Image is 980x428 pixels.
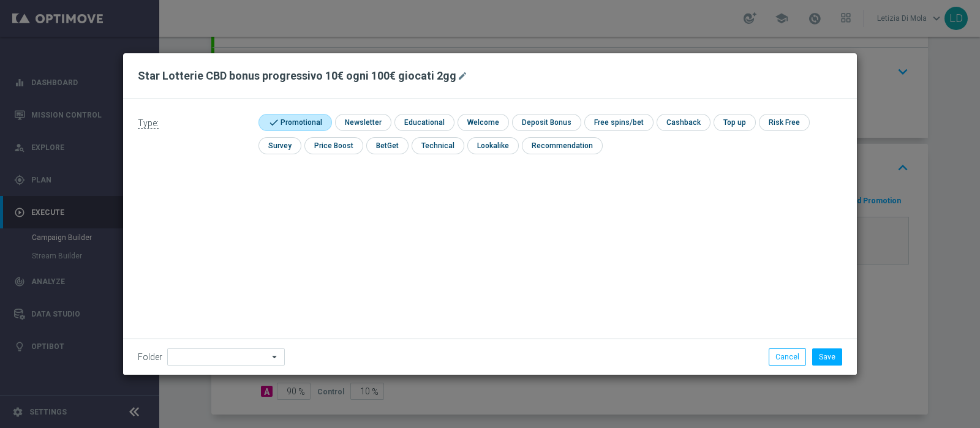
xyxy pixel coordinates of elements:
[269,349,281,365] i: arrow_drop_down
[769,348,806,366] button: Cancel
[138,69,456,83] h2: Star Lotterie CBD bonus progressivo 10€ ogni 100€ giocati 2gg
[812,348,842,366] button: Save
[456,69,472,83] button: mode_edit
[458,71,467,81] i: mode_edit
[138,352,162,362] label: Folder
[138,118,159,129] span: Type:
